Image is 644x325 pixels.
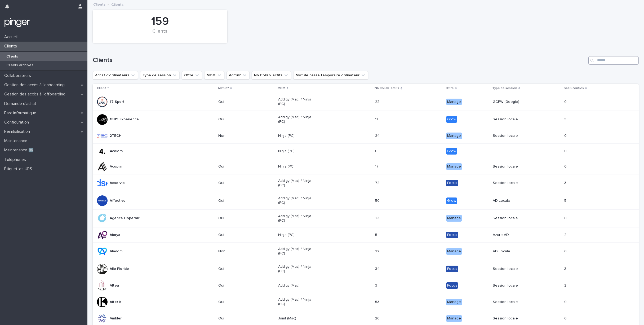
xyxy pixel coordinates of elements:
p: Client [97,85,106,91]
tr: 17 SportOuiAddigy (Mac) / Ninja (PC)2222 ManageGCPW (Google)00 [93,93,639,111]
p: Session locale [493,134,531,138]
div: Focus [446,282,458,289]
tr: AlteaOuiAddigy (Mac)33 FocusSession locale22 [93,278,639,293]
p: 51 [375,232,380,237]
p: 3 [375,282,378,288]
button: Mot de passe temporaire ordinateur [293,71,368,80]
p: Oui [218,283,256,288]
div: Manage [446,315,462,322]
p: Oui [218,267,256,271]
p: 0 [564,133,568,138]
tr: AdservioOuiAddigy (Mac) / Ninja (PC)7272 FocusSession locale33 [93,174,639,192]
p: Addigy (Mac) / Ninja (PC) [278,265,316,274]
p: Clients [2,44,21,49]
p: Oui [218,117,256,122]
p: 5 [564,197,567,203]
tr: 4colors.-Ninja (PC)00 Grow-00 [93,144,639,159]
p: Session locale [493,117,531,122]
tr: AcoplanOuiNinja (PC)1717 ManageSession locale00 [93,159,639,174]
p: 50 [375,197,381,203]
p: Non [218,134,256,138]
p: MDM [278,85,285,91]
button: Admin? [226,71,250,80]
p: Session locale [493,316,531,321]
div: Focus [446,180,458,186]
div: Manage [446,215,462,222]
p: Addigy (Mac) / Ninja (PC) [278,179,316,188]
p: Admin? [218,85,229,91]
p: 2 [564,282,567,288]
input: Search [588,56,639,65]
p: 24 [375,133,381,138]
tr: Agence CopernicOuiAddigy (Mac) / Ninja (PC)2323 ManageSession locale00 [93,209,639,227]
p: Alter K [110,300,122,304]
p: Type de session [492,85,517,91]
p: 17 Sport [110,100,125,104]
p: Azure AD [493,233,531,237]
div: Manage [446,133,462,139]
a: Clients [93,1,105,7]
p: Addigy (Mac) / Ninja (PC) [278,97,316,106]
p: SaaS confiés [564,85,584,91]
p: Oui [218,181,256,185]
button: Offre [182,71,202,80]
p: - [493,149,531,153]
p: Clients archivés [2,63,38,68]
h1: Clients [93,56,586,64]
p: Ambler [110,316,122,321]
div: Manage [446,99,462,105]
p: 1889 Experience [110,117,139,122]
p: Session locale [493,164,531,169]
p: Affective [110,199,126,203]
p: 4colors. [110,149,123,153]
p: 2TECH [110,134,122,138]
p: - [218,149,256,153]
tr: Alter KOuiAddigy (Mac) / Ninja (PC)5353 ManageSession locale00 [93,293,639,311]
button: Achat d'ordinateurs [93,71,138,80]
p: Addigy (Mac) / Ninja (PC) [278,196,316,205]
p: Session locale [493,300,531,304]
div: Focus [446,232,458,238]
p: Session locale [493,283,531,288]
p: 0 [564,315,568,321]
p: Accueil [2,34,22,39]
p: Acoplan [110,164,123,169]
p: 0 [564,248,568,254]
p: Gestion des accès à l’offboarding [2,92,70,97]
p: Addigy (Mac) / Ninja (PC) [278,247,316,256]
div: 159 [102,15,218,28]
p: 72 [375,180,380,185]
tr: AffectiveOuiAddigy (Mac) / Ninja (PC)5050 GrowAD Locale55 [93,192,639,210]
p: 0 [564,215,568,221]
p: Session locale [493,181,531,185]
tr: 2TECHNonNinja (PC)2424 ManageSession locale00 [93,128,639,144]
div: Grow [446,116,457,123]
p: Session locale [493,216,531,221]
p: 0 [564,148,568,153]
p: 23 [375,215,380,221]
p: Téléphones [2,157,30,162]
p: Collaborateurs [2,73,35,78]
p: 20 [375,315,381,321]
div: Clients [102,29,218,40]
tr: 1889 ExperienceOuiAddigy (Mac) / Ninja (PC)1111 GrowSession locale33 [93,111,639,128]
p: Akoya [110,233,120,237]
p: AD Locale [493,199,531,203]
p: Oui [218,216,256,221]
p: Oui [218,233,256,237]
img: mTgBEunGTSyRkCgitkcU [4,17,30,28]
p: Ninja (PC) [278,134,316,138]
p: Gestion des accès à l’onboarding [2,82,69,87]
p: Jamf (Mac) [278,316,316,321]
tr: AkoyaOuiNinja (PC)5151 FocusAzure AD22 [93,227,639,243]
p: 22 [375,99,380,104]
p: Parc informatique [2,111,41,116]
button: MDM [204,71,224,80]
p: Addigy (Mac) [278,283,316,288]
p: Addigy (Mac) / Ninja (PC) [278,297,316,306]
div: Grow [446,197,457,204]
p: 0 [564,299,568,304]
p: 2 [564,232,567,237]
p: Oui [218,199,256,203]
